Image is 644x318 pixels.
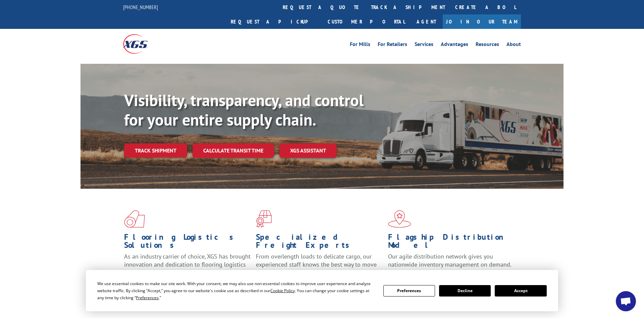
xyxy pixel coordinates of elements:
[378,42,407,49] a: For Retailers
[410,14,443,29] a: Agent
[506,42,521,49] a: About
[136,295,159,301] span: Preferences
[279,143,337,158] a: XGS ASSISTANT
[323,14,410,29] a: Customer Portal
[97,280,375,301] div: We use essential cookies to make our site work. With your consent, we may also use non-essential ...
[86,270,558,311] div: Cookie Consent Prompt
[124,253,251,276] span: As an industry carrier of choice, XGS has brought innovation and dedication to flooring logistics...
[270,288,295,293] span: Cookie Policy
[441,42,468,49] a: Advantages
[124,90,364,130] b: Visibility, transparency, and control for your entire supply chain.
[616,291,636,311] div: Open chat
[388,210,411,228] img: xgs-icon-flagship-distribution-model-red
[256,233,383,253] h1: Specialized Freight Experts
[439,285,491,297] button: Decline
[226,14,323,29] a: Request a pickup
[256,210,272,228] img: xgs-icon-focused-on-flooring-red
[443,14,521,29] a: Join Our Team
[476,42,499,49] a: Resources
[495,285,546,297] button: Accept
[124,233,251,253] h1: Flooring Logistics Solutions
[388,233,515,253] h1: Flagship Distribution Model
[124,210,145,228] img: xgs-icon-total-supply-chain-intelligence-red
[350,42,370,49] a: For Mills
[256,253,383,282] p: From overlength loads to delicate cargo, our experienced staff knows the best way to move your fr...
[123,4,158,10] a: [PHONE_NUMBER]
[415,42,433,49] a: Services
[383,285,435,297] button: Preferences
[388,253,512,268] span: Our agile distribution network gives you nationwide inventory management on demand.
[124,143,187,157] a: Track shipment
[193,143,274,158] a: Calculate transit time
